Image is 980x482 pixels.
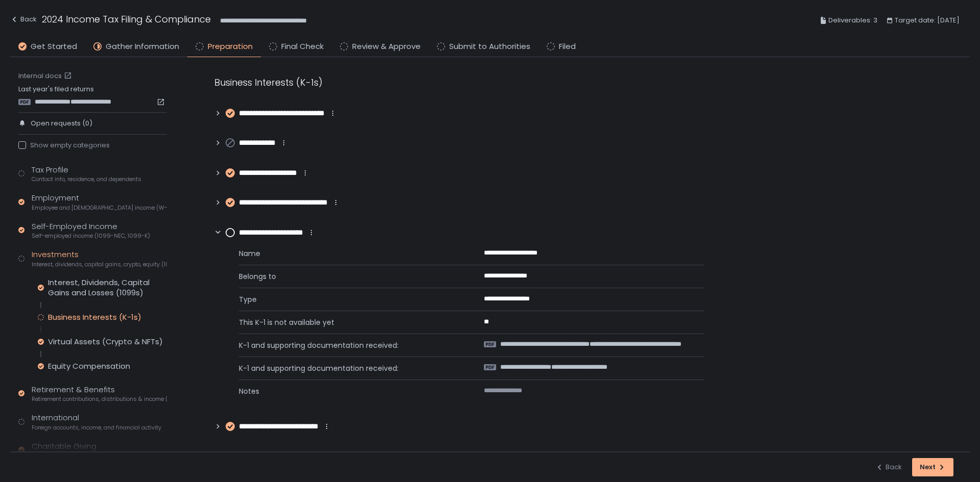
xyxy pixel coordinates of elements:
[31,119,92,128] span: Open requests (0)
[32,249,167,268] div: Investments
[10,12,37,29] button: Back
[18,71,74,81] a: Internal docs
[281,41,324,53] span: Final Check
[208,41,253,53] span: Preparation
[32,232,150,240] span: Self-employed income (1099-NEC, 1099-K)
[106,41,179,53] span: Gather Information
[828,14,877,27] span: Deliverables: 3
[18,85,167,106] div: Last year's filed returns
[48,361,130,371] div: Equity Compensation
[32,441,116,460] div: Charitable Giving
[32,261,167,268] span: Interest, dividends, capital gains, crypto, equity (1099s, K-1s)
[32,164,141,184] div: Tax Profile
[239,363,459,373] span: K-1 and supporting documentation received:
[42,12,211,26] h1: 2024 Income Tax Filing & Compliance
[32,424,161,432] span: Foreign accounts, income, and financial activity
[875,463,902,472] div: Back
[48,277,167,298] div: Interest, Dividends, Capital Gains and Losses (1099s)
[48,312,141,322] div: Business Interests (K-1s)
[239,317,459,327] span: This K-1 is not available yet
[32,175,141,183] span: Contact info, residence, and dependents
[48,337,163,347] div: Virtual Assets (Crypto & NFTs)
[559,41,576,53] span: Filed
[239,386,459,396] span: Notes
[352,41,421,53] span: Review & Approve
[32,192,167,212] div: Employment
[32,412,161,432] div: International
[32,384,167,403] div: Retirement & Benefits
[32,221,150,240] div: Self-Employed Income
[32,395,167,403] span: Retirement contributions, distributions & income (1099-R, 5498)
[239,271,459,282] span: Belongs to
[214,75,704,89] div: Business Interests (K-1s)
[239,248,459,259] span: Name
[920,463,946,472] div: Next
[912,458,953,476] button: Next
[239,340,459,350] span: K-1 and supporting documentation received:
[239,294,459,305] span: Type
[449,41,530,53] span: Submit to Authorities
[895,14,960,27] span: Target date: [DATE]
[10,13,37,26] div: Back
[875,458,902,476] button: Back
[32,204,167,212] span: Employee and [DEMOGRAPHIC_DATA] income (W-2s)
[31,41,77,53] span: Get Started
